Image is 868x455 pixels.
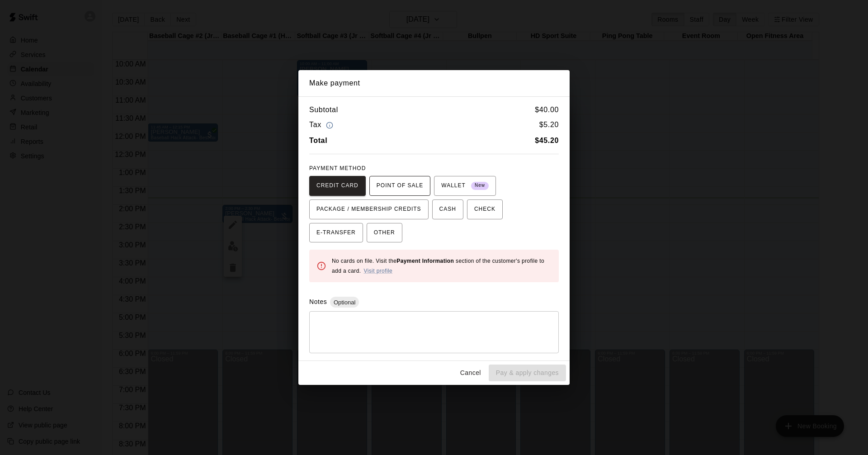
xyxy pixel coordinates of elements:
[316,179,359,193] span: CREDIT CARD
[363,268,392,274] a: Visit profile
[377,179,423,193] span: POINT OF SALE
[309,104,338,116] h6: Subtotal
[309,298,327,305] label: Notes
[456,365,485,381] button: Cancel
[439,202,456,217] span: CASH
[396,258,454,264] b: Payment Information
[309,137,327,144] b: Total
[316,226,356,240] span: E-TRANSFER
[374,226,395,240] span: OTHER
[535,137,559,144] b: $ 45.20
[539,119,559,131] h6: $ 5.20
[369,176,430,196] button: POINT OF SALE
[434,176,496,196] button: WALLET New
[330,299,359,306] span: Optional
[367,223,402,243] button: OTHER
[432,199,463,219] button: CASH
[309,176,366,196] button: CREDIT CARD
[332,258,544,274] span: No cards on file. Visit the section of the customer's profile to add a card.
[309,223,363,243] button: E-TRANSFER
[309,165,366,171] span: PAYMENT METHOD
[298,70,570,96] h2: Make payment
[535,104,559,116] h6: $ 40.00
[471,180,489,192] span: New
[467,199,503,219] button: CHECK
[309,199,429,219] button: PACKAGE / MEMBERSHIP CREDITS
[474,202,495,217] span: CHECK
[316,202,421,217] span: PACKAGE / MEMBERSHIP CREDITS
[309,119,335,131] h6: Tax
[441,179,489,193] span: WALLET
